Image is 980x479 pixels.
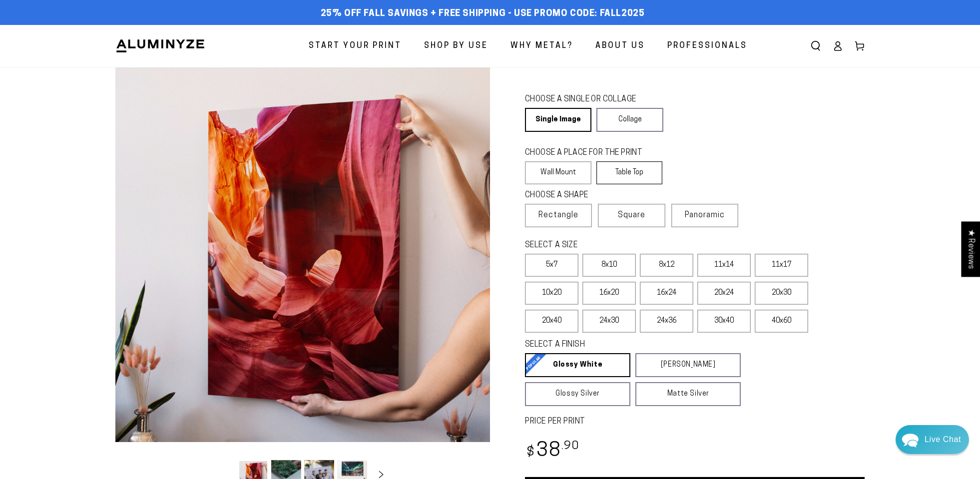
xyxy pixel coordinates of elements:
a: Why Metal? [503,33,580,59]
label: PRICE PER PRINT [525,416,865,428]
span: 25% off FALL Savings + Free Shipping - Use Promo Code: FALL2025 [321,8,645,19]
label: 8x12 [640,254,693,277]
a: Shop By Use [417,33,495,59]
span: About Us [595,39,645,53]
label: 24x30 [582,310,636,333]
span: Panoramic [685,211,725,219]
legend: CHOOSE A PLACE FOR THE PRINT [525,147,653,159]
legend: CHOOSE A SINGLE OR COLLAGE [525,94,654,105]
label: 20x40 [525,310,578,333]
label: 16x20 [582,282,636,305]
summary: Search our site [805,35,827,57]
span: Square [618,209,645,221]
bdi: 38 [525,442,579,461]
label: 10x20 [525,282,578,305]
a: [PERSON_NAME] [635,353,741,377]
label: 11x14 [697,254,751,277]
label: 20x30 [755,282,808,305]
label: 11x17 [755,254,808,277]
label: Table Top [596,161,663,184]
span: Shop By Use [424,39,488,53]
label: 8x10 [582,254,636,277]
label: 5x7 [525,254,578,277]
div: Contact Us Directly [925,425,961,454]
span: Start Your Print [309,39,402,53]
a: Glossy White [525,353,630,377]
span: Professionals [667,39,747,53]
div: Chat widget toggle [896,425,969,454]
label: 30x40 [697,310,751,333]
a: Collage [596,108,663,132]
sup: .90 [561,441,579,452]
legend: SELECT A SIZE [525,240,725,251]
a: About Us [588,33,652,59]
span: $ [526,446,535,460]
label: 16x24 [640,282,693,305]
label: 20x24 [697,282,751,305]
a: Start Your Print [301,33,409,59]
a: Glossy Silver [525,382,630,406]
legend: CHOOSE A SHAPE [525,190,655,201]
a: Single Image [525,108,591,132]
span: Why Metal? [510,39,573,53]
label: Wall Mount [525,161,591,184]
a: Professionals [660,33,755,59]
legend: SELECT A FINISH [525,339,717,351]
span: Rectangle [538,209,578,221]
label: 40x60 [755,310,808,333]
div: Click to open Judge.me floating reviews tab [961,221,980,277]
label: 24x36 [640,310,693,333]
a: Matte Silver [635,382,741,406]
img: Aluminyze [115,38,205,53]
